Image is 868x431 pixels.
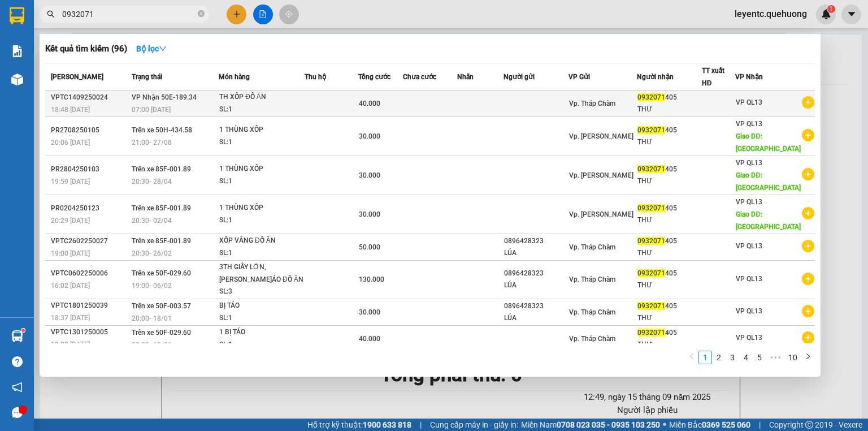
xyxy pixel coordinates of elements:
div: TH XỐP ĐỒ ĂN [219,91,304,104]
strong: Bộ lọc [136,44,167,53]
span: VP QL13 [736,198,762,206]
span: VP QL13 [736,120,762,128]
div: THƯ [637,136,701,148]
span: 0932071 [637,237,665,245]
span: 20:00 - 18/01 [132,314,172,322]
span: Nhãn [457,73,474,81]
span: close-circle [198,9,205,20]
span: plus-circle [802,96,814,109]
span: Vp. [PERSON_NAME] [569,132,633,140]
img: warehouse-icon [11,74,23,85]
span: Giao DĐ: [GEOGRAPHIC_DATA] [736,210,801,231]
span: VP QL13 [736,159,762,167]
div: SL: 1 [219,214,304,227]
span: Trên xe 50F-003.57 [132,302,191,310]
li: Next Page [801,351,815,364]
li: 10 [784,351,801,364]
div: THƯ [637,312,701,324]
div: THƯ [637,247,701,259]
span: plus-circle [802,240,814,252]
span: Chưa cước [403,73,436,81]
span: 07:00 [DATE] [132,106,171,114]
span: message [12,407,23,418]
span: Giao DĐ: [GEOGRAPHIC_DATA] [736,171,801,192]
div: 1 THÙNG XỐP [219,124,304,136]
span: VP QL13 [736,242,762,250]
span: 40.000 [359,335,380,343]
span: 0932071 [637,302,665,310]
a: 2 [713,351,725,364]
span: Tổng cước [358,73,390,81]
div: THƯ [637,214,701,226]
div: THƯ [637,339,701,351]
div: 405 [637,163,701,175]
li: Next 5 Pages [766,351,784,364]
div: 1 THÙNG XỐP [219,163,304,175]
span: 0932071 [637,204,665,212]
div: LÚA [504,279,568,291]
div: LÚA [504,247,568,259]
span: 20:30 - 28/04 [132,178,172,186]
span: plus-circle [802,305,814,317]
span: Giao DĐ: [GEOGRAPHIC_DATA] [736,132,801,153]
span: Trạng thái [132,73,162,81]
span: Người gửi [504,73,535,81]
div: 405 [637,268,701,279]
span: close-circle [198,10,205,17]
span: Trên xe 85F-001.89 [132,165,191,173]
div: XỐP VÀNG ĐỒ ĂN [219,235,304,247]
span: plus-circle [802,207,814,219]
span: 0932071 [637,269,665,277]
span: Vp. Tháp Chàm [569,308,615,316]
span: 19:00 - 06/02 [132,282,172,290]
span: 20:00 - 13/01 [132,341,172,349]
div: 0896428323 [504,235,568,247]
span: 20:29 [DATE] [51,217,90,225]
span: search [47,10,55,18]
input: Tìm tên, số ĐT hoặc mã đơn [62,8,196,20]
div: 405 [637,202,701,214]
span: plus-circle [802,129,814,141]
li: 4 [739,351,753,364]
span: Trên xe 85F-001.89 [132,237,191,245]
sup: 1 [21,329,25,332]
span: 16:02 [DATE] [51,282,90,290]
span: 0932071 [637,165,665,173]
li: 2 [712,351,726,364]
span: right [805,353,811,360]
div: 1 THÙNG XỐP [219,202,304,214]
span: Trên xe 50F-029.60 [132,269,191,277]
div: 405 [637,124,701,136]
span: 21:00 - 27/08 [132,139,172,146]
span: Thu hộ [305,73,326,81]
div: 3TH GIẤY LỚN,[PERSON_NAME]ÁO ĐỒ ĂN [219,261,304,286]
a: 4 [740,351,752,364]
span: Trên xe 85F-001.89 [132,204,191,212]
div: SL: 1 [219,104,304,116]
span: [PERSON_NAME] [51,73,103,81]
span: 30.000 [359,132,380,140]
span: Vp. [PERSON_NAME] [569,171,633,179]
img: logo-vxr [10,7,24,24]
div: VPTC0602250006 [51,268,128,279]
span: Vp. Tháp Chàm [569,335,615,343]
div: 405 [637,235,701,247]
div: PR2804250103 [51,163,128,175]
div: 0896428323 [504,268,568,279]
div: VPTC1801250039 [51,300,128,312]
div: THƯ [637,279,701,291]
span: plus-circle [802,273,814,285]
div: THƯ [637,104,701,115]
span: 20:30 - 02/04 [132,217,172,225]
span: 0932071 [637,93,665,101]
span: down [159,45,167,53]
span: 30.000 [359,171,380,179]
div: LÚA [504,312,568,324]
div: SL: 1 [219,339,304,351]
li: 3 [726,351,739,364]
span: Trên xe 50F-029.60 [132,329,191,337]
button: right [801,351,815,364]
span: VP QL13 [736,98,762,106]
span: Vp. Tháp Chàm [569,100,615,107]
div: 405 [637,300,701,312]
